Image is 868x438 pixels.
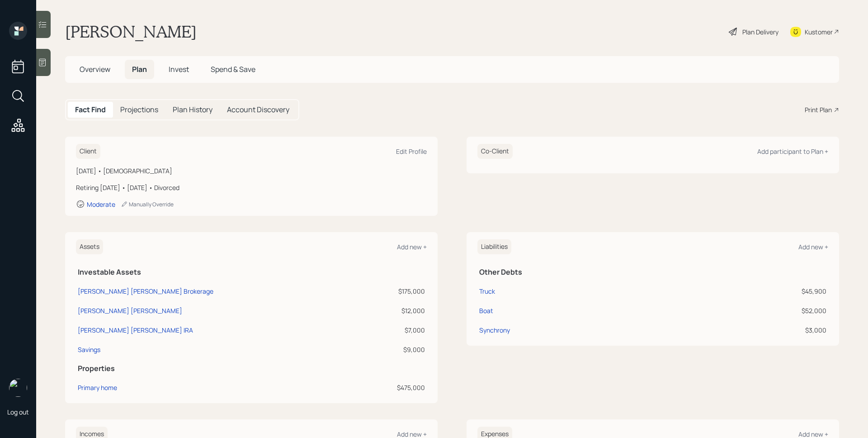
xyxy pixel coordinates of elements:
[78,268,425,276] h5: Investable Assets
[7,408,29,416] div: Log out
[132,64,147,74] span: Plan
[9,379,27,397] img: james-distasi-headshot.png
[396,147,427,156] div: Edit Profile
[87,200,115,209] div: Moderate
[671,325,826,335] div: $3,000
[78,383,117,392] div: Primary home
[227,105,289,114] h5: Account Discovery
[169,64,189,74] span: Invest
[805,27,833,37] div: Kustomer
[479,268,826,276] h5: Other Debts
[211,64,255,74] span: Spend & Save
[477,239,511,254] h6: Liabilities
[363,325,425,335] div: $7,000
[76,239,103,254] h6: Assets
[78,325,193,335] div: [PERSON_NAME] [PERSON_NAME] IRA
[78,286,213,296] div: [PERSON_NAME] [PERSON_NAME] Brokerage
[363,383,425,392] div: $475,000
[76,183,427,192] div: Retiring [DATE] • [DATE] • Divorced
[479,286,495,296] div: Truck
[65,22,197,42] h1: [PERSON_NAME]
[76,144,100,159] h6: Client
[363,306,425,315] div: $12,000
[363,345,425,354] div: $9,000
[397,243,427,251] div: Add new +
[671,286,826,296] div: $45,900
[75,105,106,114] h5: Fact Find
[78,306,182,315] div: [PERSON_NAME] [PERSON_NAME]
[477,144,513,159] h6: Co-Client
[78,345,100,354] div: Savings
[173,105,212,114] h5: Plan History
[76,166,427,176] div: [DATE] • [DEMOGRAPHIC_DATA]
[479,325,510,335] div: Synchrony
[671,306,826,315] div: $52,000
[805,105,832,114] div: Print Plan
[363,286,425,296] div: $175,000
[479,306,493,315] div: Boat
[80,64,110,74] span: Overview
[798,243,828,251] div: Add new +
[120,105,158,114] h5: Projections
[121,200,174,208] div: Manually Override
[742,27,778,37] div: Plan Delivery
[78,364,425,373] h5: Properties
[757,147,828,156] div: Add participant to Plan +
